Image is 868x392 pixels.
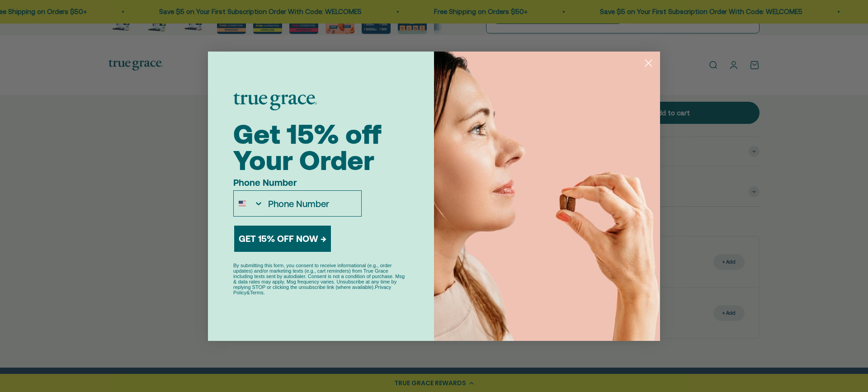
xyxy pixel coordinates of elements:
input: Phone Number [264,191,361,216]
button: GET 15% OFF NOW → [234,226,331,252]
a: Terms [250,290,264,295]
img: 43605a6c-e687-496b-9994-e909f8c820d7.jpeg [434,52,660,341]
a: Privacy Policy [233,284,391,295]
span: Get 15% off Your Order [233,118,382,176]
img: United States [239,200,246,207]
img: logo placeholder [233,93,317,110]
label: Phone Number [233,177,362,190]
button: Search Countries [234,191,264,216]
p: By submitting this form, you consent to receive informational (e.g., order updates) and/or market... [233,263,409,295]
button: Close dialog [641,55,656,71]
